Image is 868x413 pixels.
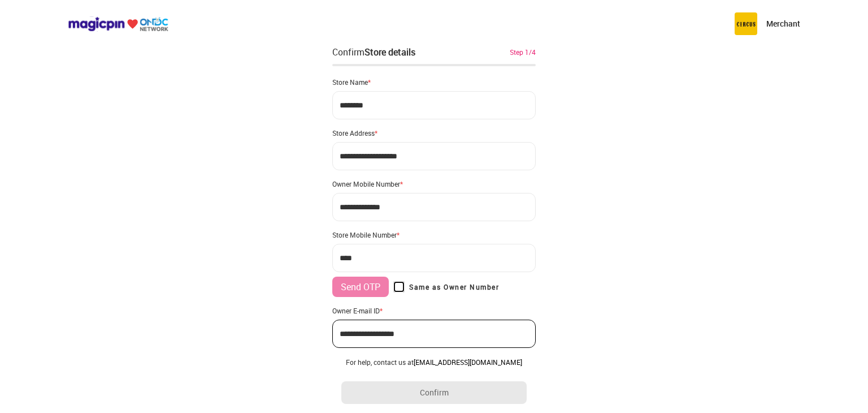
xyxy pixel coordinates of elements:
[393,281,499,292] label: Same as Owner Number
[393,281,405,292] input: Same as Owner Number
[766,18,800,29] p: Merchant
[332,306,536,315] div: Owner E-mail ID
[510,47,536,57] div: Step 1/4
[332,128,536,137] div: Store Address
[332,78,536,87] div: Store Name
[341,381,527,404] button: Confirm
[735,12,757,35] img: circus.b677b59b.png
[68,16,168,32] img: ondc-logo-new-small.8a59708e.svg
[332,230,536,239] div: Store Mobile Number
[332,277,389,297] button: Send OTP
[332,45,415,59] div: Confirm
[414,358,522,367] a: [EMAIL_ADDRESS][DOMAIN_NAME]
[332,179,536,188] div: Owner Mobile Number
[341,358,527,367] div: For help, contact us at
[364,46,415,58] div: Store details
